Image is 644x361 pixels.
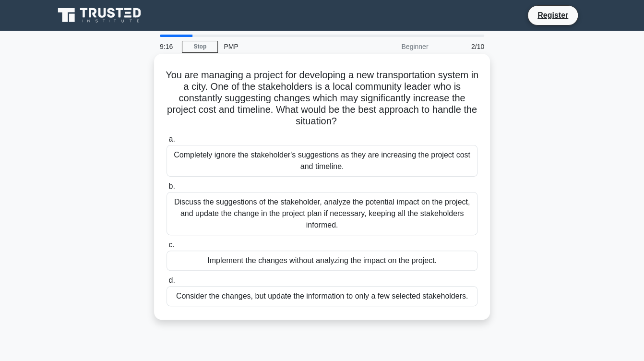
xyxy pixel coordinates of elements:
div: 2/10 [434,37,490,56]
h5: You are managing a project for developing a new transportation system in a city. One of the stake... [166,69,478,128]
span: d. [168,276,175,284]
span: a. [168,135,175,143]
div: Discuss the suggestions of the stakeholder, analyze the potential impact on the project, and upda... [167,192,477,235]
div: Implement the changes without analyzing the impact on the project. [167,251,477,271]
span: b. [168,182,175,190]
div: Consider the changes, but update the information to only a few selected stakeholders. [167,286,477,306]
a: Stop [182,41,218,53]
a: Register [532,9,574,21]
span: c. [168,241,174,249]
div: Beginner [350,37,434,56]
div: 9:16 [154,37,182,56]
div: PMP [218,37,350,56]
div: Completely ignore the stakeholder's suggestions as they are increasing the project cost and timel... [167,145,477,177]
